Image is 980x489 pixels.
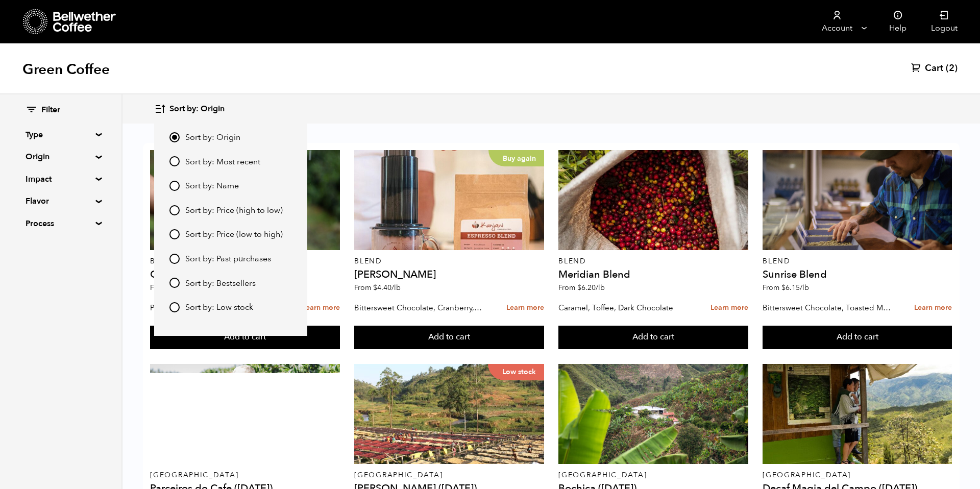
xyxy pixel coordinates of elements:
[354,300,483,315] p: Bittersweet Chocolate, Cranberry, Toasted Walnut
[354,258,544,265] p: Blend
[185,132,240,143] span: Sort by: Origin
[185,181,239,192] span: Sort by: Name
[488,364,544,380] p: Low stock
[925,62,943,75] span: Cart
[763,283,809,292] span: From
[373,283,377,292] span: $
[169,156,180,166] input: Sort by: Most recent
[946,62,958,75] span: (2)
[26,195,96,207] summary: Flavor
[185,229,283,240] span: Sort by: Price (low to high)
[911,62,958,75] a: Cart (2)
[763,472,952,479] p: [GEOGRAPHIC_DATA]
[558,258,748,265] p: Blend
[26,217,96,230] summary: Process
[169,205,180,215] input: Sort by: Price (high to low)
[185,205,283,216] span: Sort by: Price (high to low)
[150,283,197,292] span: From
[577,283,605,292] bdi: 6.20
[354,326,544,349] button: Add to cart
[169,229,180,239] input: Sort by: Price (low to high)
[22,60,110,79] h1: Green Coffee
[185,254,271,265] span: Sort by: Past purchases
[185,157,260,168] span: Sort by: Most recent
[558,326,748,349] button: Add to cart
[391,283,401,292] span: /lb
[781,283,786,292] span: $
[169,104,225,115] span: Sort by: Origin
[169,132,180,142] input: Sort by: Origin
[373,283,401,292] bdi: 4.40
[26,129,96,141] summary: Type
[763,270,952,280] h4: Sunrise Blend
[558,270,748,280] h4: Meridian Blend
[150,472,339,479] p: [GEOGRAPHIC_DATA]
[558,300,687,315] p: Caramel, Toffee, Dark Chocolate
[488,150,544,166] p: Buy again
[596,283,605,292] span: /lb
[763,326,952,349] button: Add to cart
[150,326,339,349] button: Add to cart
[558,472,748,479] p: [GEOGRAPHIC_DATA]
[506,297,544,319] a: Learn more
[354,270,544,280] h4: [PERSON_NAME]
[154,97,225,121] button: Sort by: Origin
[169,278,180,288] input: Sort by: Bestsellers
[150,270,339,280] h4: Golden Hour Blend
[781,283,809,292] bdi: 6.15
[710,297,748,319] a: Learn more
[354,364,544,464] a: Low stock
[763,300,891,315] p: Bittersweet Chocolate, Toasted Marshmallow, Candied Orange, Praline
[169,181,180,191] input: Sort by: Name
[577,283,581,292] span: $
[185,278,256,289] span: Sort by: Bestsellers
[763,258,952,265] p: Blend
[558,283,605,292] span: From
[41,105,60,116] span: Filter
[354,283,401,292] span: From
[26,151,96,163] summary: Origin
[169,254,180,264] input: Sort by: Past purchases
[354,150,544,250] a: Buy again
[914,297,952,319] a: Learn more
[169,302,180,312] input: Sort by: Low stock
[26,173,96,185] summary: Impact
[302,297,340,319] a: Learn more
[800,283,809,292] span: /lb
[185,302,253,313] span: Sort by: Low stock
[150,258,339,265] p: Blend
[150,300,279,315] p: Praline, Raspberry, Ganache
[354,472,544,479] p: [GEOGRAPHIC_DATA]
